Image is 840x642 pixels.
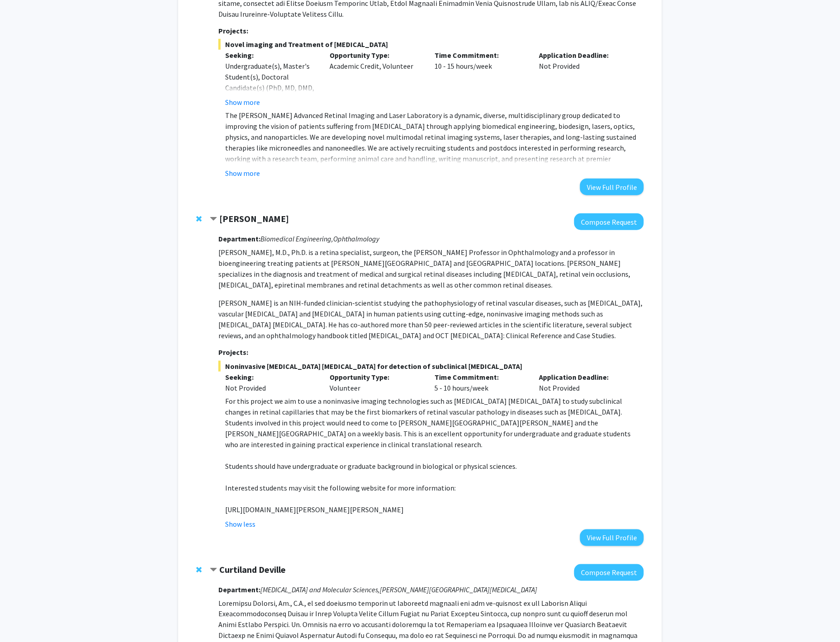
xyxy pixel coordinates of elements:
div: Undergraduate(s), Master's Student(s), Doctoral Candidate(s) (PhD, MD, DMD, PharmD, etc.), Postdo... [225,61,316,137]
i: [MEDICAL_DATA] and Molecular Sciences, [260,585,380,594]
button: Show more [225,97,260,108]
div: Not Provided [532,50,637,108]
p: Opportunity Type: [330,50,421,61]
div: Academic Credit, Volunteer [323,50,428,108]
i: Biomedical Engineering, [260,234,333,243]
p: Students should have undergraduate or graduate background in biological or physical sciences. [225,461,644,472]
p: Opportunity Type: [330,372,421,382]
span: Remove Amir Kashani from bookmarks [196,215,202,222]
div: 10 - 15 hours/week [428,50,533,108]
i: [PERSON_NAME][GEOGRAPHIC_DATA][MEDICAL_DATA] [380,585,537,594]
div: Volunteer [323,372,428,393]
p: [PERSON_NAME], M.D., Ph.D. is a retina specialist, surgeon, the [PERSON_NAME] Professor in Ophtha... [218,247,644,290]
p: Application Deadline: [539,50,630,61]
p: For this project we aim to use a noninvasive imaging technologies such as [MEDICAL_DATA] [MEDICAL... [225,396,644,450]
p: [PERSON_NAME] is an NIH-funded clinician-scientist studying the pathophysiology of retinal vascul... [218,297,644,341]
p: Seeking: [225,50,316,61]
p: Time Commitment: [434,50,526,61]
span: Contract Curtiland Deville Bookmark [210,566,217,574]
p: [URL][DOMAIN_NAME][PERSON_NAME][PERSON_NAME] [225,504,644,515]
span: Contract Amir Kashani Bookmark [210,216,217,223]
button: Show less [225,519,255,529]
div: 5 - 10 hours/week [428,372,533,393]
span: Remove Curtiland Deville from bookmarks [196,566,202,573]
span: Noninvasive [MEDICAL_DATA] [MEDICAL_DATA] for detection of subclinical [MEDICAL_DATA] [218,361,644,372]
strong: Curtiland Deville [219,564,286,575]
button: View Full Profile [580,179,644,195]
p: Application Deadline: [539,372,630,382]
button: Show more [225,168,260,179]
strong: Department: [218,585,260,594]
button: Compose Request to Curtiland Deville [574,564,644,581]
strong: Projects: [218,348,248,357]
div: Not Provided [532,372,637,393]
span: Novel imaging and Treatment of [MEDICAL_DATA] [218,39,644,50]
p: The [PERSON_NAME] Advanced Retinal Imaging and Laser Laboratory is a dynamic, diverse, multidisci... [225,110,644,186]
i: Ophthalmology [333,234,379,243]
p: Time Commitment: [434,372,526,382]
button: Compose Request to Amir Kashani [574,213,644,230]
strong: Projects: [218,26,248,35]
strong: Department: [218,234,260,243]
p: Seeking: [225,372,316,382]
strong: [PERSON_NAME] [219,213,289,224]
iframe: Chat [7,601,38,635]
div: Not Provided [225,382,316,393]
button: View Full Profile [580,529,644,546]
p: Interested students may visit the following website for more information: [225,482,644,493]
